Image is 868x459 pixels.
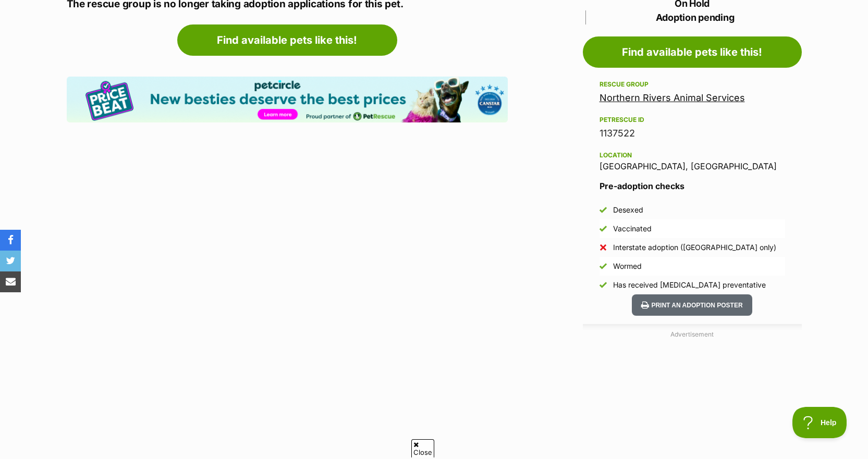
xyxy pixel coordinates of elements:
[600,244,607,251] img: No
[600,206,607,214] img: Yes
[600,92,745,103] a: Northern Rivers Animal Services
[600,151,785,159] div: Location
[600,80,785,89] div: Rescue group
[585,10,802,24] span: Adoption pending
[600,281,607,289] img: Yes
[600,180,785,192] h3: Pre-adoption checks
[177,24,397,56] a: Find available pets like this!
[600,149,785,171] div: [GEOGRAPHIC_DATA], [GEOGRAPHIC_DATA]
[600,116,785,124] div: PetRescue ID
[792,407,847,438] iframe: Help Scout Beacon - Open
[632,294,752,316] button: Print an adoption poster
[613,224,652,234] div: Vaccinated
[600,225,607,232] img: Yes
[67,77,508,122] img: Pet Circle promo banner
[600,126,785,141] div: 1137522
[613,261,642,271] div: Wormed
[613,242,776,253] div: Interstate adoption ([GEOGRAPHIC_DATA] only)
[600,263,607,270] img: Yes
[613,205,643,215] div: Desexed
[411,439,434,457] span: Close
[613,280,766,290] div: Has received [MEDICAL_DATA] preventative
[583,36,802,68] a: Find available pets like this!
